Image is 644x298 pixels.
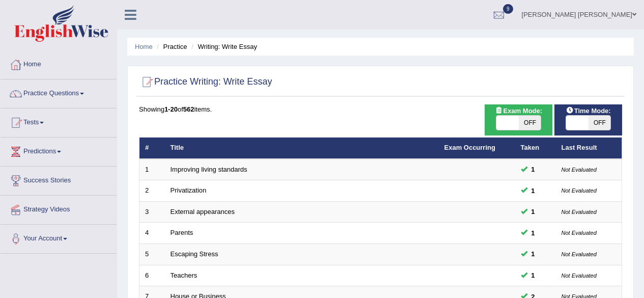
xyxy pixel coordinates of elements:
[562,273,597,279] small: Not Evaluated
[164,105,178,113] b: 1-20
[165,138,439,159] th: Title
[139,180,165,202] td: 2
[171,208,235,215] a: External appearances
[171,250,218,258] a: Escaping Stress
[139,74,272,90] h2: Practice Writing: Write Essay
[139,104,622,114] div: Showing of items.
[1,196,117,221] a: Strategy Videos
[171,166,247,173] a: Improving living standards
[139,201,165,223] td: 3
[527,164,539,175] span: You can still take this question
[491,105,546,116] span: Exam Mode:
[527,185,539,196] span: You can still take this question
[139,223,165,244] td: 4
[189,42,257,51] li: Writing: Write Essay
[562,167,597,173] small: Not Evaluated
[1,79,117,105] a: Practice Questions
[183,105,194,113] b: 562
[139,138,165,159] th: #
[562,251,597,257] small: Not Evaluated
[1,225,117,250] a: Your Account
[503,4,513,14] span: 9
[562,187,597,194] small: Not Evaluated
[562,105,615,116] span: Time Mode:
[562,230,597,236] small: Not Evaluated
[135,43,153,50] a: Home
[527,228,539,238] span: You can still take this question
[139,159,165,180] td: 1
[1,50,117,76] a: Home
[139,265,165,286] td: 6
[527,270,539,281] span: You can still take this question
[562,209,597,215] small: Not Evaluated
[1,167,117,192] a: Success Stories
[139,244,165,265] td: 5
[1,138,117,163] a: Predictions
[589,116,611,130] span: OFF
[171,272,198,279] a: Teachers
[519,116,541,130] span: OFF
[171,186,207,194] a: Privatization
[171,229,193,236] a: Parents
[1,109,117,134] a: Tests
[444,144,495,151] a: Exam Occurring
[527,206,539,217] span: You can still take this question
[154,42,187,51] li: Practice
[485,104,552,136] div: Show exams occurring in exams
[527,249,539,259] span: You can still take this question
[556,138,622,159] th: Last Result
[515,138,556,159] th: Taken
